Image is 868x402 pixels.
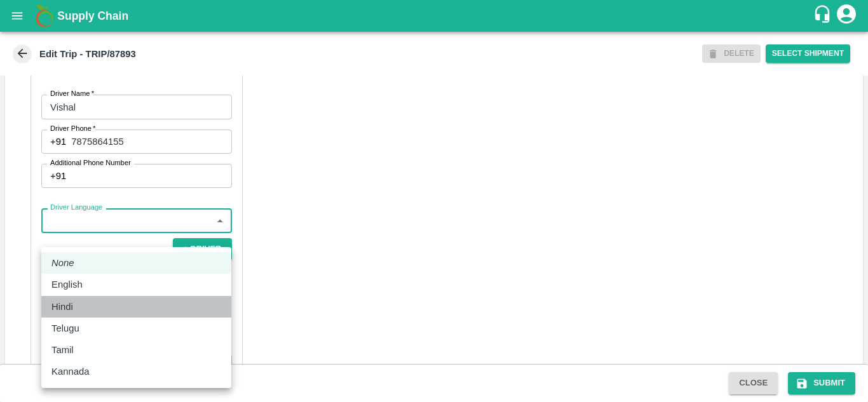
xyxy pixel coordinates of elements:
[51,365,89,379] p: Kannada
[51,278,83,291] p: English
[51,256,74,270] em: None
[51,300,73,314] p: Hindi
[51,343,74,357] p: Tamil
[51,321,79,335] p: Telugu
